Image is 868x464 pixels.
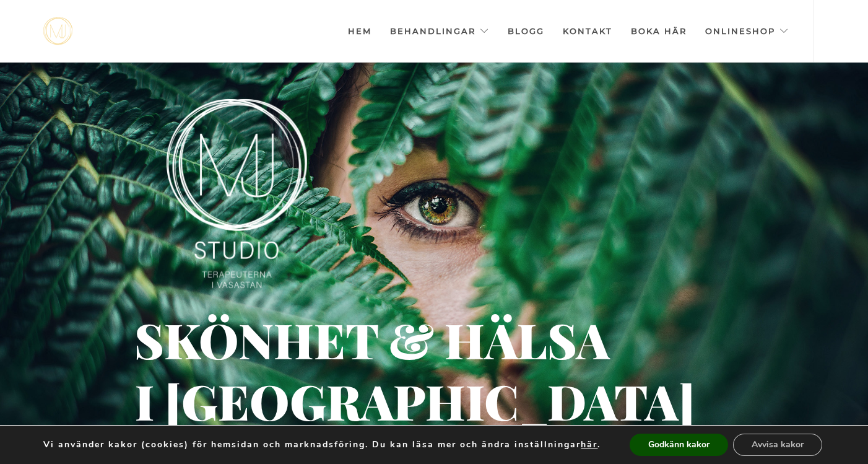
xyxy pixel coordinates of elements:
[135,395,312,410] div: i [GEOGRAPHIC_DATA]
[134,334,516,346] div: Skönhet & hälsa
[43,439,601,450] p: Vi använder kakor (cookies) för hemsidan och marknadsföring. Du kan läsa mer och ändra inställnin...
[43,17,72,45] a: mjstudio mjstudio mjstudio
[630,434,728,456] button: Godkänn kakor
[581,439,597,450] button: här
[733,434,822,456] button: Avvisa kakor
[43,17,72,45] img: mjstudio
